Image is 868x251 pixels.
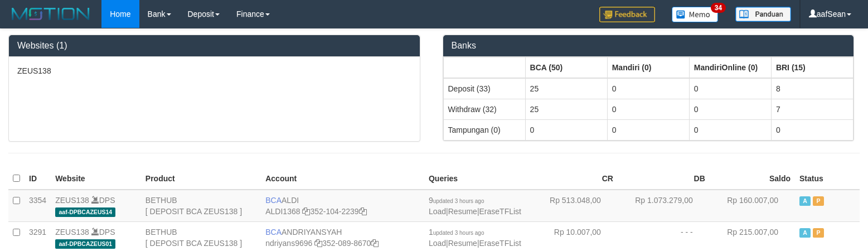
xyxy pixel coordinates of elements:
th: Group: activate to sort column ascending [443,57,525,78]
h3: Banks [452,41,846,51]
span: Paused [813,228,824,238]
a: ALDI1368 [265,207,300,216]
a: Copy 3521042239 to clipboard [359,207,367,216]
th: Status [795,168,860,190]
th: Saldo [710,168,795,190]
th: Group: activate to sort column ascending [607,57,689,78]
td: 0 [607,99,689,119]
a: Resume [448,239,477,248]
a: EraseTFList [479,207,521,216]
span: 1 [429,228,484,236]
span: aaf-DPBCAZEUS14 [55,207,115,217]
span: BCA [265,196,282,205]
h3: Websites (1) [17,41,411,51]
a: Load [429,207,446,216]
td: Deposit (33) [443,78,525,99]
a: Copy ALDI1368 to clipboard [302,207,310,216]
a: Copy ndriyans9696 to clipboard [314,239,322,248]
td: DPS [51,190,141,222]
td: 0 [689,119,771,140]
td: BETHUB [ DEPOSIT BCA ZEUS138 ] [141,190,261,222]
span: aaf-DPBCAZEUS01 [55,239,115,249]
span: | | [429,228,521,248]
span: Active [799,196,811,206]
th: ID [25,168,51,190]
img: MOTION_logo.png [8,6,93,22]
a: ZEUS138 [55,196,89,205]
th: Group: activate to sort column ascending [525,57,607,78]
th: Account [261,168,424,190]
a: Resume [448,207,477,216]
span: updated 3 hours ago [433,230,484,236]
td: 0 [525,119,607,140]
th: Queries [424,168,526,190]
span: | | [429,196,521,216]
span: BCA [265,228,282,236]
span: 9 [429,196,484,205]
span: 34 [711,3,726,13]
span: Paused [813,196,824,206]
td: 0 [689,99,771,119]
th: Website [51,168,141,190]
td: 0 [771,119,853,140]
img: Button%20Memo.svg [672,7,719,22]
td: 8 [771,78,853,99]
span: Active [799,228,811,238]
img: Feedback.jpg [599,7,655,22]
td: ALDI 352-104-2239 [261,190,424,222]
th: CR [526,168,618,190]
td: 3354 [25,190,51,222]
td: 25 [525,78,607,99]
td: 0 [689,78,771,99]
a: ZEUS138 [55,228,89,236]
p: ZEUS138 [17,65,411,76]
a: EraseTFList [479,239,521,248]
td: Rp 160.007,00 [710,190,795,222]
a: ndriyans9696 [265,239,312,248]
td: 7 [771,99,853,119]
a: Load [429,239,446,248]
td: 0 [607,119,689,140]
td: Tampungan (0) [443,119,525,140]
th: Group: activate to sort column ascending [771,57,853,78]
td: Withdraw (32) [443,99,525,119]
span: updated 3 hours ago [433,198,484,204]
td: 0 [607,78,689,99]
img: panduan.png [735,7,791,22]
th: Group: activate to sort column ascending [689,57,771,78]
a: Copy 3520898670 to clipboard [371,239,379,248]
th: DB [618,168,710,190]
td: Rp 513.048,00 [526,190,618,222]
td: 25 [525,99,607,119]
td: Rp 1.073.279,00 [618,190,710,222]
th: Product [141,168,261,190]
